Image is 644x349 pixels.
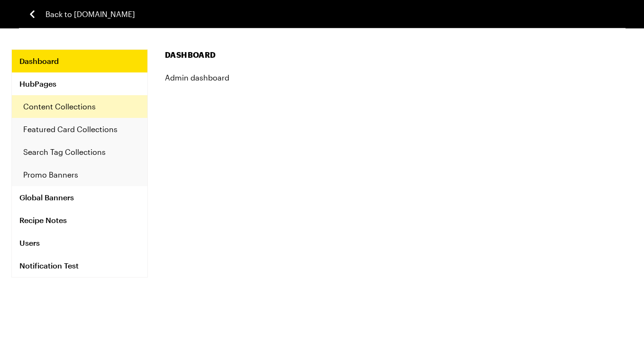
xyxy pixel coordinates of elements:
a: Notification Test [12,254,147,277]
a: Featured Card Collections [12,118,147,141]
h1: Dashboard [165,49,633,61]
a: Users [12,232,147,254]
a: Search Tag Collections [12,141,147,163]
a: Dashboard [12,50,147,72]
a: Global Banners [12,186,147,209]
span: Back to [DOMAIN_NAME] [45,9,135,20]
a: Content Collections [12,95,147,118]
h4: Admin dashboard [165,72,633,83]
a: Recipe Notes [12,209,147,232]
a: HubPages [12,72,147,95]
a: Promo Banners [12,163,147,186]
